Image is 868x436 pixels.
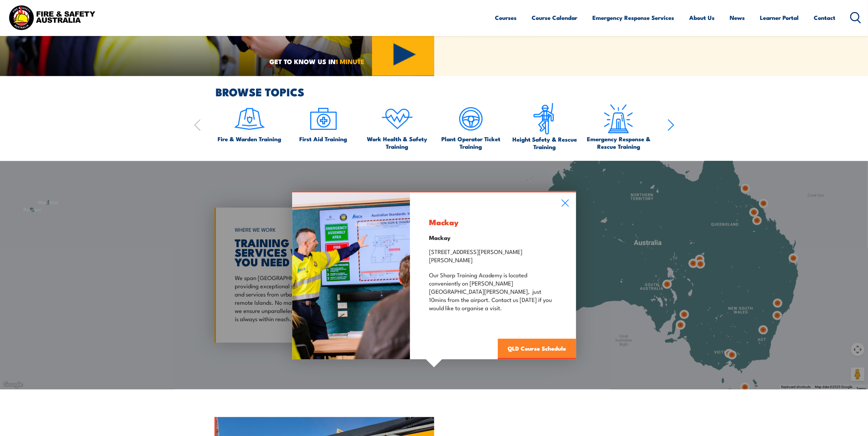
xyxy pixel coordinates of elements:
[814,9,836,27] a: Contact
[381,103,413,135] img: icon-4
[511,103,578,150] a: Height Safety & Rescue Training
[585,103,652,150] a: Emergency Response & Rescue Training
[498,339,576,359] a: QLD Course Schedule
[455,103,487,135] img: icon-5
[437,103,505,150] a: Plant Operator Ticket Training
[730,9,745,27] a: News
[495,9,517,27] a: Courses
[233,103,266,135] img: icon-1
[299,103,347,143] a: First Aid Training
[511,135,578,150] span: Height Safety & Rescue Training
[429,234,557,241] h4: Mackay
[593,9,674,27] a: Emergency Response Services
[429,218,557,226] h3: Mackay
[529,103,561,135] img: icon-6
[336,56,364,66] strong: 1 MINUTE
[760,9,799,27] a: Learner Portal
[585,135,652,150] span: Emergency Response & Rescue Training
[307,103,339,135] img: icon-2
[602,103,635,135] img: Emergency Response Icon
[292,192,410,359] img: Health & Safety Representative COURSES
[218,135,281,143] span: Fire & Warden Training
[363,135,431,150] span: Work Health & Safety Training
[216,87,674,96] h2: BROWSE TOPICS
[437,135,505,150] span: Plant Operator Ticket Training
[218,103,281,143] a: Fire & Warden Training
[429,270,557,312] p: Our Sharp Training Academy is located conveniently on [PERSON_NAME][GEOGRAPHIC_DATA][PERSON_NAME]...
[532,9,578,27] a: Course Calendar
[363,103,431,150] a: Work Health & Safety Training
[690,9,715,27] a: About Us
[269,58,364,64] span: GET TO KNOW US IN
[299,135,347,143] span: First Aid Training
[429,247,557,264] p: [STREET_ADDRESS][PERSON_NAME][PERSON_NAME]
